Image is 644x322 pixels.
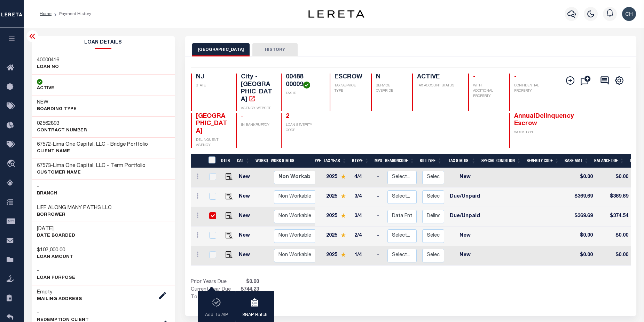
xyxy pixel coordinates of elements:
[37,268,75,275] h3: -
[417,83,460,89] p: TAX ACCOUNT STATUS
[321,154,349,168] th: Tax Year: activate to sort column ascending
[37,163,51,168] span: 67573
[191,294,239,301] td: Total Balance Due
[376,83,404,94] p: SERVICE OVERRIDE
[374,246,385,266] td: -
[596,187,631,207] td: $369.69
[286,91,321,96] p: TAX ID
[473,74,476,80] span: -
[32,36,175,49] h2: Loan Details
[37,275,75,282] p: LOAN PURPOSE
[241,123,273,128] p: IN BANKRUPTCY
[341,213,346,218] img: Star.svg
[417,154,445,168] th: BillType: activate to sort column ascending
[37,205,112,212] h3: LIFE ALONG MANY PATHS LLC
[323,246,352,266] td: 2025
[596,227,631,246] td: $0.00
[37,183,57,190] h3: -
[286,74,321,89] h4: 00488 00009
[37,169,146,176] p: CUSTOMER Name
[268,154,315,168] th: Work Status
[323,207,352,227] td: 2025
[236,207,255,227] td: New
[286,113,289,120] span: 2
[241,74,273,103] h4: City - [GEOGRAPHIC_DATA]
[562,154,591,168] th: Base Amt: activate to sort column ascending
[37,85,54,92] p: ACTIVE
[37,120,87,127] h3: 02562893
[374,187,385,207] td: -
[622,7,636,21] img: svg+xml;base64,PHN2ZyB4bWxucz0iaHR0cDovL3d3dy53My5vcmcvMjAwMC9zdmciIHBvaW50ZXItZXZlbnRzPSJub25lIi...
[37,296,82,303] p: Mailing Address
[352,207,374,227] td: 3/4
[37,127,87,134] p: Contract Number
[352,187,374,207] td: 3/4
[37,142,51,147] span: 67572
[53,142,148,147] span: Lima One Capital, LLC - Bridge Portfolio
[514,113,574,127] span: AnnualDelinquency Escrow
[382,154,417,168] th: ReasonCode: activate to sort column ascending
[37,232,75,239] p: DATE BOARDED
[236,227,255,246] td: New
[53,163,146,168] span: Lima One Capital, LLC - Term Portfolio
[566,187,596,207] td: $369.69
[234,154,253,168] th: CAL: activate to sort column ascending
[447,168,483,187] td: New
[352,168,374,187] td: 4/4
[252,43,298,56] button: HISTORY
[323,168,352,187] td: 2025
[341,194,346,198] img: Star.svg
[341,252,346,257] img: Star.svg
[349,154,372,168] th: RType: activate to sort column ascending
[37,247,73,254] h3: $102,000.00
[37,148,148,155] p: CLIENT Name
[514,130,546,135] p: WORK TYPE
[524,154,562,168] th: Severity Code: activate to sort column ascending
[374,168,385,187] td: -
[242,312,267,319] p: SNAP Batch
[218,154,234,168] th: DTLS
[514,83,546,94] p: CONFIDENTIAL PROPERTY
[239,278,260,286] span: $0.00
[236,187,255,207] td: New
[37,310,89,317] h3: -
[37,162,146,169] h3: -
[241,113,243,120] span: -
[591,154,627,168] th: Balance Due: activate to sort column ascending
[352,246,374,266] td: 1/4
[37,99,77,106] h3: NEW
[341,233,346,237] img: Star.svg
[37,289,82,296] h3: Empty
[372,154,382,168] th: MPO
[52,11,91,17] li: Payment History
[191,278,239,286] td: Prior Years Due
[37,254,73,261] p: LOAN AMOUNT
[479,154,524,168] th: Special Condition: activate to sort column ascending
[323,187,352,207] td: 2025
[447,227,483,246] td: New
[196,138,228,148] p: DELINQUENT AGENCY
[447,207,483,227] td: Due/Unpaid
[37,106,77,113] p: BOARDING TYPE
[191,286,239,294] td: Current Year Due
[236,168,255,187] td: New
[596,246,631,266] td: $0.00
[473,83,501,99] p: WITH ADDITIONAL PROPERTY
[239,286,260,294] span: $744.23
[191,154,204,168] th: &nbsp;&nbsp;&nbsp;&nbsp;&nbsp;&nbsp;&nbsp;&nbsp;&nbsp;&nbsp;
[37,212,112,219] p: Borrower
[566,227,596,246] td: $0.00
[514,74,517,80] span: -
[447,187,483,207] td: Due/Unpaid
[566,168,596,187] td: $0.00
[374,227,385,246] td: -
[40,12,52,16] a: Home
[196,83,228,89] p: STATE
[341,174,346,179] img: Star.svg
[286,123,321,133] p: LOAN SEVERITY CODE
[241,106,273,111] p: AGENCY WEBSITE
[37,225,75,232] h3: [DATE]
[335,83,363,94] p: TAX SERVICE TYPE
[376,74,404,81] h4: N
[323,227,352,246] td: 2025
